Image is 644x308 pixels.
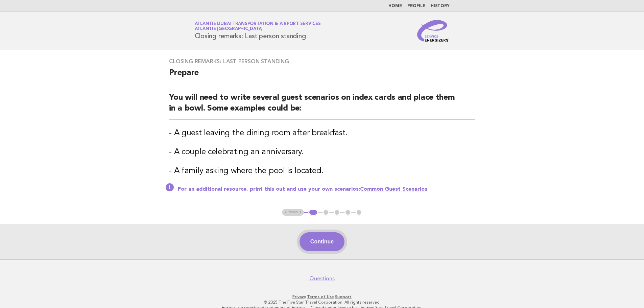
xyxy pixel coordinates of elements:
[195,22,321,40] h1: Closing remarks: Last person standing
[300,232,344,251] button: Continue
[388,4,402,8] a: Home
[407,4,425,8] a: Profile
[115,300,529,305] p: © 2025 The Five Star Travel Corporation. All rights reserved.
[335,294,352,299] a: Support
[292,294,306,299] a: Privacy
[195,27,263,31] span: Atlantis [GEOGRAPHIC_DATA]
[431,4,450,8] a: History
[169,128,475,139] h3: - A guest leaving the dining room after breakfast.
[115,294,529,300] p: · ·
[178,186,475,193] p: For an additional resource, print this out and use your own scenarios:
[308,209,318,216] button: 1
[169,147,475,158] h3: - A couple celebrating an anniversary.
[169,166,475,176] h3: - A family asking where the pool is located.
[307,294,334,299] a: Terms of Use
[360,187,427,192] a: Common Guest Scenarios
[169,68,475,84] h2: Prepare
[195,22,321,31] a: Atlantis Dubai Transportation & Airport ServicesAtlantis [GEOGRAPHIC_DATA]
[309,275,335,282] a: Questions
[417,20,450,42] img: Service Energizers
[169,58,475,65] h3: Closing remarks: Last person standing
[169,92,475,120] h2: You will need to write several guest scenarios on index cards and place them in a bowl. Some exam...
